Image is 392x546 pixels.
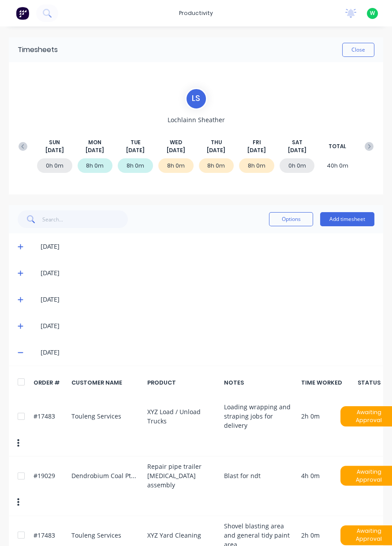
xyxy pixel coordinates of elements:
span: [DATE] [167,146,185,154]
span: SAT [292,138,302,146]
span: SUN [49,138,60,146]
button: Close [342,43,374,57]
img: Factory [16,7,29,20]
div: CUSTOMER NAME [71,378,142,387]
div: [DATE] [41,348,374,357]
div: 0h 0m [280,158,315,173]
button: Options [269,212,313,226]
span: FRI [252,138,261,146]
span: [DATE] [86,146,104,154]
div: NOTES [224,378,296,387]
div: 8h 0m [239,158,274,173]
div: productivity [175,7,217,20]
span: W [370,9,375,17]
div: PRODUCT [147,378,219,387]
span: THU [211,138,222,146]
div: Timesheets [18,45,58,55]
div: 8h 0m [158,158,194,173]
input: Search... [42,210,128,228]
span: [DATE] [45,146,64,154]
span: [DATE] [207,146,225,154]
div: 8h 0m [118,158,153,173]
div: 40h 0m [320,158,355,173]
div: 8h 0m [78,158,113,173]
div: L S [185,88,207,110]
span: TOTAL [329,142,346,150]
button: Add timesheet [320,212,374,226]
div: [DATE] [41,321,374,331]
div: 0h 0m [37,158,72,173]
div: [DATE] [41,295,374,304]
div: [DATE] [41,242,374,251]
div: STATUS [363,378,374,387]
span: Lochlainn Sheather [168,115,225,124]
div: ORDER # [34,378,67,387]
span: TUE [131,138,141,146]
span: [DATE] [247,146,266,154]
div: TIME WORKED [301,378,358,387]
div: [DATE] [41,268,374,278]
span: [DATE] [126,146,145,154]
span: [DATE] [288,146,306,154]
span: MON [88,138,101,146]
div: 8h 0m [199,158,234,173]
span: WED [170,138,182,146]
